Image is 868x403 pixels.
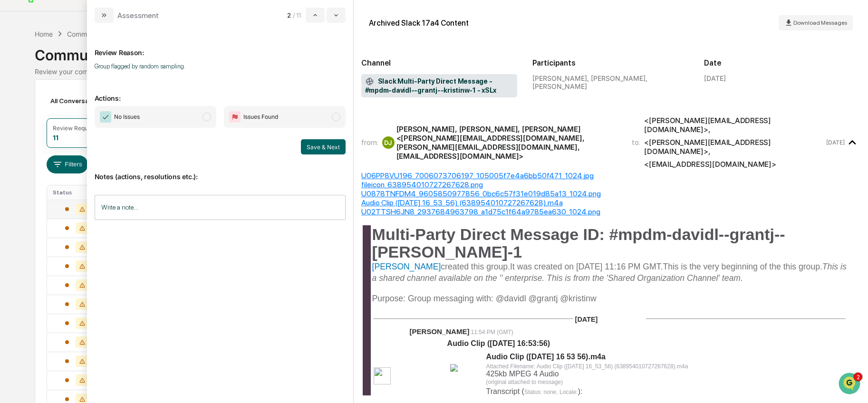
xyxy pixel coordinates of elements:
div: Review your communication records across channels [35,67,833,76]
div: Start new chat [43,73,156,82]
img: 1746055101610-c473b297-6a78-478c-a979-82029cc54cd1 [19,130,27,137]
th: Status [47,185,106,200]
a: 🖐️Preclearance [6,191,65,208]
div: We're available if you need us! [43,82,131,90]
button: Download Messages [779,15,853,30]
img: Checkmark [100,111,111,123]
div: DJ [382,136,395,149]
h2: Channel [361,58,518,67]
span: Issues Found [243,112,278,122]
div: Review Required [53,125,98,132]
span: [PERSON_NAME] [29,129,77,137]
div: 🔎 [10,213,17,221]
div: 🖐️ [10,195,17,203]
span: Attached Filename: Audio Clip ([DATE] 16_53_56) (638954010727267628).m4a [486,363,688,370]
div: fileicon_638954010727267628.png [361,180,860,189]
div: Past conversations [10,106,64,113]
span: [PERSON_NAME] [372,262,441,271]
p: Review Reason: [95,37,346,57]
div: 🗄️ [69,195,77,203]
div: <[PERSON_NAME][EMAIL_ADDRESS][DOMAIN_NAME]> , [644,138,824,156]
button: See all [147,104,173,115]
span: No Issues [114,112,140,122]
a: 🔎Data Lookup [6,209,64,226]
a: Powered byPylon [67,235,115,243]
span: Audio Clip ([DATE] 16 53 56).m4a [486,353,606,361]
span: This is the very beginning of the this group. [663,262,822,271]
img: 1318be9f2d8a4187be5ee930e3ddb5e3 [450,364,458,372]
div: Communications Archive [67,30,144,38]
button: Save & Next [301,139,346,154]
p: Actions: [95,83,346,102]
div: U06PP8VU196_7006073706197_105005f7e4a6bb50f471_1024.jpg [361,171,860,180]
p: How can we help? [10,20,173,35]
span: Attestations [78,194,118,204]
span: 2 [287,11,291,19]
span: Multi-Party Direct Message ID: #mpdm-davidl--grantj--[PERSON_NAME]-1 [372,225,785,261]
div: <[EMAIL_ADDRESS][DOMAIN_NAME]> [644,160,776,169]
img: Flag [229,111,241,123]
button: Start new chat [162,76,173,87]
span: [DATE] [84,129,104,137]
span: Data Lookup [19,212,60,222]
div: [PERSON_NAME], [PERSON_NAME], [PERSON_NAME] [532,74,689,90]
span: (original attached to message) [486,379,563,385]
span: created this group. [441,262,510,271]
div: U02TTSH6JN8_2937684963798_a1d75c1f64a9785ea630_1024.png [361,207,860,216]
span: [PERSON_NAME] [29,155,77,163]
span: Audio Clip ([DATE] 16:53:56) [447,339,550,347]
img: Jack Rasmussen [10,146,25,161]
span: / 11 [293,11,304,19]
span: [PERSON_NAME] [410,327,470,336]
div: Home [35,30,53,38]
div: <[PERSON_NAME][EMAIL_ADDRESS][DOMAIN_NAME]> , [644,116,824,134]
time: Monday, October 6, 2025 at 11:31:13 PM [826,139,845,146]
div: Assessment [117,11,159,20]
img: Jack Rasmussen [10,120,25,135]
span: Status: none, Locale: [524,389,578,395]
img: 1746055101610-c473b297-6a78-478c-a979-82029cc54cd1 [10,73,27,90]
span: [DATE] [575,316,598,323]
span: • [79,129,82,137]
img: 1746055101610-c473b297-6a78-478c-a979-82029cc54cd1 [19,155,27,163]
div: Communications Archive [35,39,833,64]
span: Download Messages [793,19,847,26]
img: 8933085812038_c878075ebb4cc5468115_72.jpg [20,73,37,90]
button: Filters [47,155,88,173]
span: 11:54 PM (GMT) [471,329,513,336]
span: This is a shared channel available on the '' enterprise. This is from the 'Shared Organization Ch... [372,262,847,283]
div: U0878TNFDM4_9605850977856_0bc6c57f31e019d85a13_1024.png [361,189,860,198]
span: [DATE] [84,155,104,163]
div: Archived Slack 17a4 Content [369,19,469,28]
span: 425kb MPEG 4 Audio [486,370,563,385]
div: 11 [53,134,58,142]
div: [PERSON_NAME], [PERSON_NAME], [PERSON_NAME] <[PERSON_NAME][EMAIL_ADDRESS][DOMAIN_NAME], [PERSON_N... [396,125,621,161]
iframe: Open customer support [838,372,863,397]
p: Notes (actions, resolutions etc.): [95,161,346,181]
div: Audio Clip ([DATE] 16_53_56) (638954010727267628).m4a [361,198,860,207]
img: 390a719e151b4a1d9f8c35e42964580b [374,367,391,384]
span: • [79,155,82,163]
div: All Conversations [47,93,118,108]
span: from: [361,138,378,147]
h2: Date [704,58,860,67]
span: Slack Multi-Party Direct Message - #mpdm-davidl--grantj--kristinw-1 - xSLx [365,77,514,95]
span: to: [632,138,640,147]
div: [DATE] [704,74,726,82]
span: Pylon [95,236,115,243]
span: Preclearance [19,194,61,204]
a: 🗄️Attestations [65,191,122,208]
p: Group flagged by random sampling. [95,63,346,70]
span: Purpose: Group messaging with: @davidl @grantj @kristinw [372,294,597,303]
h2: Participants [532,58,689,67]
span: It was created on [DATE] 11:16 PM GMT. [510,262,663,271]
